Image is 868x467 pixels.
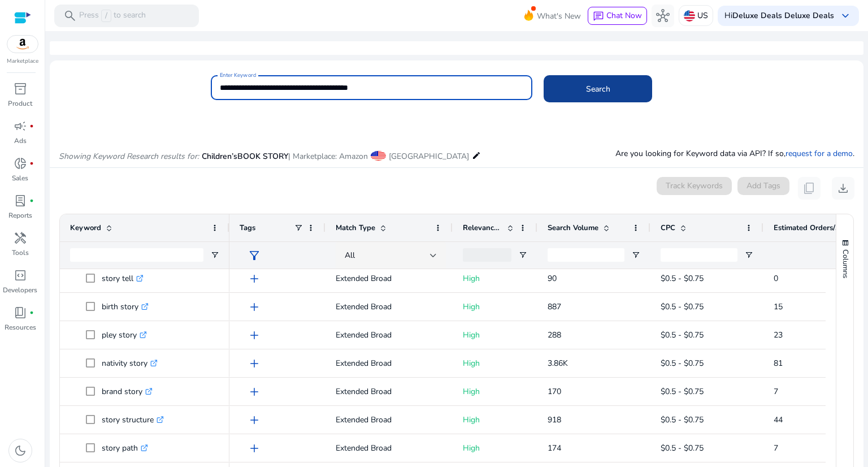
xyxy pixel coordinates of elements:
span: Match Type [336,223,375,233]
span: fiber_manual_record [29,310,34,315]
p: Extended Broad [336,295,442,318]
span: 7 [774,443,778,453]
span: $0.5 - $0.75 [661,358,704,369]
span: fiber_manual_record [29,124,34,128]
img: us.svg [684,10,695,21]
p: Press to search [79,10,146,22]
p: story structure [102,408,164,431]
p: High [463,436,527,460]
span: CPC [661,223,675,233]
input: CPC Filter Input [661,248,737,262]
p: Developers [3,285,37,295]
span: lab_profile [14,194,27,207]
p: Extended Broad [336,436,442,460]
p: High [463,380,527,403]
a: request for a demo [785,148,853,159]
span: | Marketplace: Amazon [288,151,368,162]
span: Search [586,83,610,95]
span: add [248,442,261,455]
span: dark_mode [14,444,27,457]
span: Search Volume [548,223,598,233]
p: Tools [12,248,29,258]
p: Extended Broad [336,408,442,431]
span: handyman [14,231,27,245]
p: Product [8,98,32,109]
button: hub [652,5,674,27]
p: Reports [8,210,32,220]
span: 81 [774,358,783,369]
span: 170 [548,386,561,397]
p: US [697,6,708,25]
p: Extended Broad [336,323,442,347]
span: campaign [14,119,27,133]
span: hub [656,9,670,23]
p: nativity story [102,352,158,375]
span: fiber_manual_record [29,198,34,203]
button: Open Filter Menu [631,250,640,260]
span: 3.86K [548,358,568,369]
span: add [248,357,261,370]
span: 15 [774,301,783,312]
b: Deluxe Deals Deluxe Deals [732,10,834,21]
span: 90 [548,273,557,284]
span: add [248,413,261,427]
span: donut_small [14,157,27,170]
span: [GEOGRAPHIC_DATA] [389,151,469,162]
span: Columns [840,249,850,278]
p: Ads [14,136,27,146]
p: story path [102,436,148,460]
p: Extended Broad [336,380,442,403]
span: $0.5 - $0.75 [661,301,704,312]
span: add [248,328,261,342]
span: fiber_manual_record [29,161,34,166]
span: search [63,9,77,23]
button: Search [544,75,652,102]
span: Estimated Orders/Month [774,223,841,233]
button: Open Filter Menu [744,250,753,260]
span: download [836,181,850,195]
span: Children’sBOOK STORY [202,151,288,162]
p: Sales [12,173,28,183]
p: brand story [102,380,153,403]
mat-label: Enter Keyword [220,71,256,79]
input: Keyword Filter Input [70,248,203,262]
button: Open Filter Menu [210,250,219,260]
i: Showing Keyword Research results for: [59,151,199,162]
p: High [463,352,527,375]
span: inventory_2 [14,82,27,96]
p: High [463,295,527,318]
span: add [248,300,261,314]
span: filter_alt [248,249,261,262]
p: Marketplace [7,57,38,66]
button: Open Filter Menu [518,250,527,260]
button: chatChat Now [588,7,647,25]
span: 44 [774,414,783,425]
span: 7 [774,386,778,397]
span: 887 [548,301,561,312]
p: Hi [724,12,834,20]
p: High [463,323,527,347]
span: chat [593,11,604,22]
span: 918 [548,414,561,425]
span: $0.5 - $0.75 [661,330,704,340]
p: story tell [102,267,144,290]
span: / [101,10,111,22]
span: Keyword [70,223,101,233]
span: All [345,250,355,261]
span: $0.5 - $0.75 [661,443,704,453]
span: add [248,272,261,286]
span: Chat Now [606,10,642,21]
p: Are you looking for Keyword data via API? If so, . [615,148,854,159]
span: book_4 [14,306,27,319]
span: 288 [548,330,561,340]
span: What's New [537,6,581,26]
input: Search Volume Filter Input [548,248,624,262]
mat-icon: edit [472,149,481,162]
p: High [463,408,527,431]
p: Extended Broad [336,267,442,290]
p: Extended Broad [336,352,442,375]
span: Tags [240,223,255,233]
span: $0.5 - $0.75 [661,386,704,397]
span: 23 [774,330,783,340]
span: code_blocks [14,269,27,282]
